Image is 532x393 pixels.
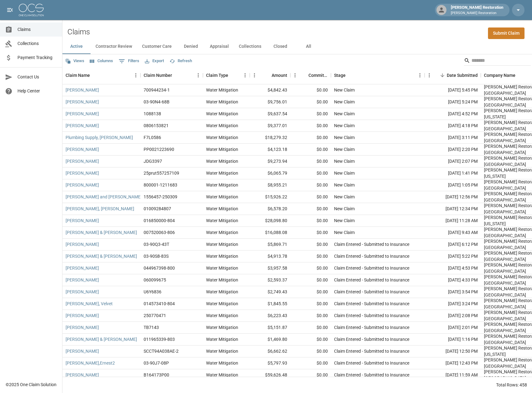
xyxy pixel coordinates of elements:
[206,253,238,259] div: Water Mitigation
[334,324,409,331] div: Claim Entered - Submitted to Insurance
[144,67,172,84] div: Claim Number
[425,346,481,357] div: [DATE] 12:50 PM
[206,206,238,212] div: Water Mitigation
[250,227,290,239] div: $16,088.08
[144,170,179,176] div: 25prut557257109
[206,360,238,366] div: Water Mitigation
[66,194,142,200] a: [PERSON_NAME] and [PERSON_NAME]
[250,167,290,179] div: $6,065.79
[290,96,331,108] div: $0.00
[137,39,177,54] button: Customer Care
[425,251,481,262] div: [DATE] 5:22 PM
[144,348,179,354] div: SCCT94A038AE-2
[194,71,203,80] button: Menu
[250,262,290,274] div: $3,957.58
[206,111,238,117] div: Water Mitigation
[250,298,290,310] div: $1,845.55
[425,167,481,179] div: [DATE] 1:41 PM
[425,120,481,132] div: [DATE] 4:18 PM
[206,194,238,200] div: Water Mitigation
[331,67,425,84] div: Stage
[290,144,331,156] div: $0.00
[144,336,175,342] div: 011965339-803
[66,336,137,342] a: [PERSON_NAME] & [PERSON_NAME]
[250,71,259,80] button: Menu
[17,74,57,80] span: Contact Us
[290,310,331,322] div: $0.00
[203,67,250,84] div: Claim Type
[144,194,177,200] div: 1556457-250309
[447,67,478,84] div: Date Submitted
[496,382,527,388] div: Total Rows: 458
[425,203,481,215] div: [DATE] 12:34 PM
[206,229,238,236] div: Water Mitigation
[66,277,99,283] a: [PERSON_NAME]
[66,324,99,331] a: [PERSON_NAME]
[206,67,228,84] div: Claim Type
[144,301,175,307] div: 014573410-804
[334,360,409,366] div: Claim Entered - Submitted to Insurance
[66,87,99,93] a: [PERSON_NAME]
[91,39,137,54] button: Contractor Review
[206,265,238,271] div: Water Mitigation
[425,191,481,203] div: [DATE] 12:56 PM
[290,84,331,96] div: $0.00
[250,96,290,108] div: $9,756.01
[62,39,91,54] button: Active
[206,217,238,224] div: Water Mitigation
[117,56,141,66] button: Show filters
[62,39,532,54] div: dynamic tabs
[290,322,331,334] div: $0.00
[206,277,238,283] div: Water Mitigation
[66,158,99,164] a: [PERSON_NAME]
[334,265,409,271] div: Claim Entered - Submitted to Insurance
[290,156,331,167] div: $0.00
[425,334,481,346] div: [DATE] 1:16 PM
[290,227,331,239] div: $0.00
[290,67,331,84] div: Committed Amount
[66,360,115,366] a: [PERSON_NAME],Ernest2
[66,182,99,188] a: [PERSON_NAME]
[290,274,331,286] div: $0.00
[250,369,290,381] div: $59,626.48
[250,120,290,132] div: $9,377.01
[290,357,331,369] div: $0.00
[290,298,331,310] div: $0.00
[62,67,140,84] div: Claim Name
[66,229,137,236] a: [PERSON_NAME] & [PERSON_NAME]
[144,312,166,319] div: 250770471
[300,71,308,80] button: Sort
[250,108,290,120] div: $9,637.54
[334,194,355,200] div: New Claim
[144,324,159,331] div: TB7143
[206,87,238,93] div: Water Mitigation
[4,4,16,16] button: open drawer
[206,99,238,105] div: Water Mitigation
[206,348,238,354] div: Water Mitigation
[90,71,99,80] button: Sort
[206,158,238,164] div: Water Mitigation
[250,215,290,227] div: $28,098.80
[66,289,99,295] a: [PERSON_NAME]
[425,156,481,167] div: [DATE] 2:07 PM
[290,108,331,120] div: $0.00
[415,71,425,80] button: Menu
[334,253,409,259] div: Claim Entered - Submitted to Insurance
[425,84,481,96] div: [DATE] 5:45 PM
[144,229,175,236] div: 007520063-806
[206,372,238,378] div: Water Mitigation
[425,215,481,227] div: [DATE] 11:28 AM
[144,372,169,378] div: B164173P00
[172,71,181,80] button: Sort
[88,56,115,66] button: Select columns
[290,167,331,179] div: $0.00
[425,262,481,274] div: [DATE] 4:53 PM
[250,357,290,369] div: $5,797.93
[290,191,331,203] div: $0.00
[334,170,355,176] div: New Claim
[17,26,57,33] span: Claims
[206,301,238,307] div: Water Mitigation
[66,99,99,105] a: [PERSON_NAME]
[425,227,481,239] div: [DATE] 9:43 AM
[334,122,355,129] div: New Claim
